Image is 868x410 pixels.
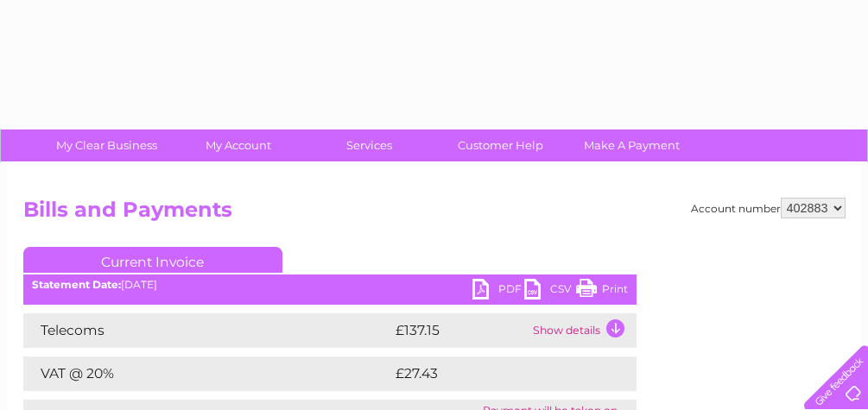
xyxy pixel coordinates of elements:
[576,279,628,304] a: Print
[32,278,121,291] b: Statement Date:
[561,129,703,161] a: Make A Payment
[23,356,391,391] td: VAT @ 20%
[298,129,440,161] a: Services
[429,129,572,161] a: Customer Help
[472,279,524,304] a: PDF
[23,247,282,273] a: Current Invoice
[167,129,309,161] a: My Account
[23,198,846,230] h2: Bills and Payments
[524,279,576,304] a: CSV
[391,356,601,391] td: £27.43
[691,198,846,218] div: Account number
[529,313,637,348] td: Show details
[35,129,178,161] a: My Clear Business
[23,279,637,291] div: [DATE]
[391,313,529,348] td: £137.15
[23,313,391,348] td: Telecoms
